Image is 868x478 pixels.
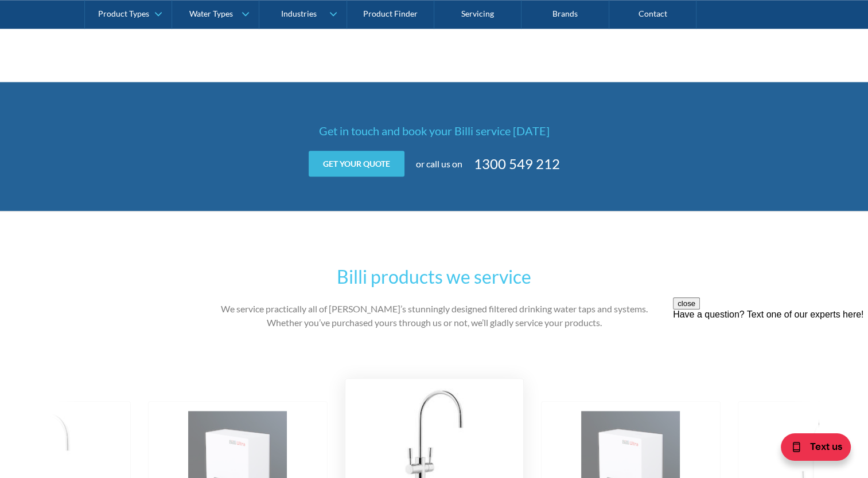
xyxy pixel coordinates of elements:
[211,263,658,291] h2: Billi products we service
[211,122,658,139] h4: Get in touch and book your Billi service [DATE]
[309,151,404,177] a: Get your quote
[281,9,316,19] div: Industries
[189,9,233,19] div: Water Types
[416,157,462,171] p: or call us on
[753,421,868,478] iframe: podium webchat widget bubble
[211,302,658,330] p: We service practically all of [PERSON_NAME]’s stunningly designed filtered drinking water taps an...
[673,297,868,435] iframe: podium webchat widget prompt
[98,9,149,19] div: Product Types
[474,154,560,174] a: 1300 549 212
